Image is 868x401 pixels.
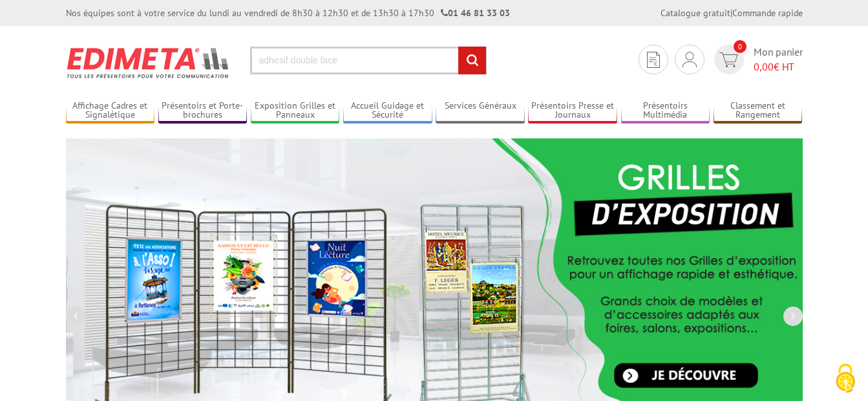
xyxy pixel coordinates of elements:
[711,45,803,74] a: devis rapide 0 Mon panier 0,00€ HT
[251,100,340,122] a: Exposition Grilles et Panneaux
[829,362,862,395] img: Cookies (fenêtre modale)
[661,7,730,19] a: Catalogue gratuit
[754,60,803,74] span: € HT
[719,52,738,67] img: devis rapide
[458,47,486,74] input: rechercher
[343,100,432,122] a: Accueil Guidage et Sécurité
[754,45,803,74] span: Mon panier
[250,47,487,74] input: Rechercher un produit ou une référence...
[436,100,525,122] a: Services Généraux
[66,6,510,19] div: Nos équipes sont à votre service du lundi au vendredi de 8h30 à 12h30 et de 13h30 à 17h30
[158,100,248,122] a: Présentoirs et Porte-brochures
[683,52,697,67] img: devis rapide
[66,100,155,122] a: Affichage Cadres et Signalétique
[714,100,803,122] a: Classement et Rangement
[754,60,774,73] span: 0,00
[441,7,510,19] strong: 01 46 81 33 03
[732,7,803,19] a: Commande rapide
[661,6,803,19] div: |
[734,40,746,53] span: 0
[823,357,868,401] button: Cookies (fenêtre modale)
[647,52,660,68] img: devis rapide
[66,39,231,87] img: Présentoir, panneau, stand - Edimeta - PLV, affichage, mobilier bureau, entreprise
[621,100,710,122] a: Présentoirs Multimédia
[528,100,617,122] a: Présentoirs Presse et Journaux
